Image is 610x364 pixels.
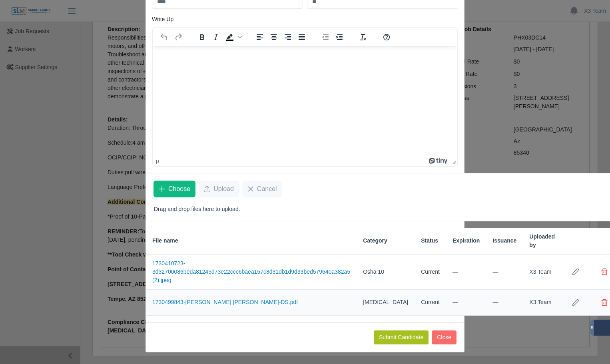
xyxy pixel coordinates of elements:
button: Upload [199,181,239,197]
button: Redo [171,32,185,43]
button: Decrease indent [319,32,332,43]
button: Italic [209,32,223,43]
button: Undo [157,32,171,43]
iframe: Rich Text Area [153,46,457,156]
button: Clear formatting [356,32,370,43]
span: File name [152,237,178,245]
button: Justify [295,32,309,43]
td: Current [415,255,446,290]
a: 1730410723-3d32700086beda81245d73e22ccc6baea157c8d31db1d9d33bed579640a382a5 (2).jpeg [152,260,350,283]
td: — [446,255,486,290]
span: Issuance [492,237,516,245]
button: Close [432,330,457,344]
td: X3 Team [523,290,561,316]
span: Cancel [257,184,277,194]
td: — [486,290,523,316]
button: Row Edit [568,264,584,280]
button: Align left [253,32,267,43]
label: Write Up [152,15,173,24]
span: Status [421,237,438,245]
a: 1730499843-[PERSON_NAME] [PERSON_NAME]-DS.pdf [152,299,298,305]
div: Background color Black [223,32,243,43]
span: Category [363,237,387,245]
button: Cancel [242,181,282,197]
span: Upload [213,184,234,194]
span: Choose [168,184,190,194]
td: — [486,255,523,290]
div: p [156,158,159,164]
button: Align right [281,32,295,43]
td: Current [415,290,446,316]
button: Help [380,32,393,43]
td: — [446,290,486,316]
td: Osha 10 [357,255,415,290]
button: Align center [267,32,281,43]
span: Uploaded by [529,233,555,249]
button: Increase indent [333,32,346,43]
button: Submit Candidate [374,330,429,344]
button: Choose [153,181,195,197]
span: Expiration [453,237,480,245]
td: X3 Team [523,255,561,290]
div: Press the Up and Down arrow keys to resize the editor. [449,156,457,166]
button: Bold [195,32,209,43]
td: [MEDICAL_DATA] [357,290,415,316]
a: Powered by Tiny [429,158,449,164]
button: Row Edit [568,294,584,310]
